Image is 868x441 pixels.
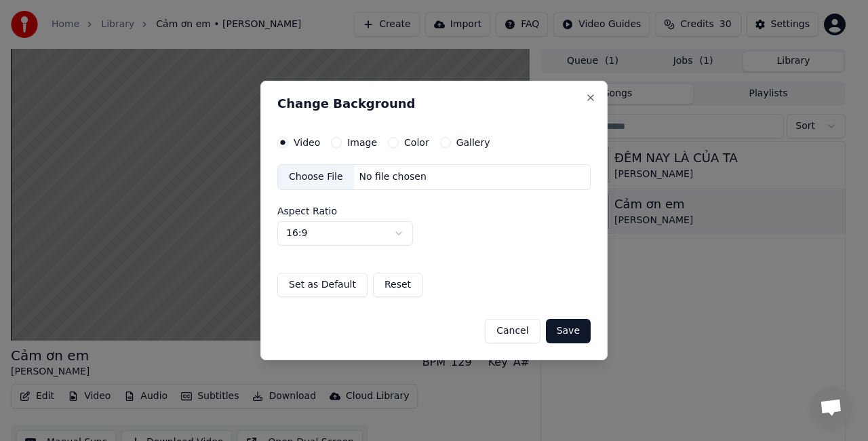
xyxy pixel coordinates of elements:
[294,138,320,147] label: Video
[277,98,591,110] h2: Change Background
[278,165,354,189] div: Choose File
[277,273,368,297] button: Set as Default
[347,138,377,147] label: Image
[277,206,591,216] label: Aspect Ratio
[546,319,591,343] button: Save
[373,273,422,297] button: Reset
[485,319,540,343] button: Cancel
[404,138,429,147] label: Color
[354,170,432,184] div: No file chosen
[456,138,490,147] label: Gallery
